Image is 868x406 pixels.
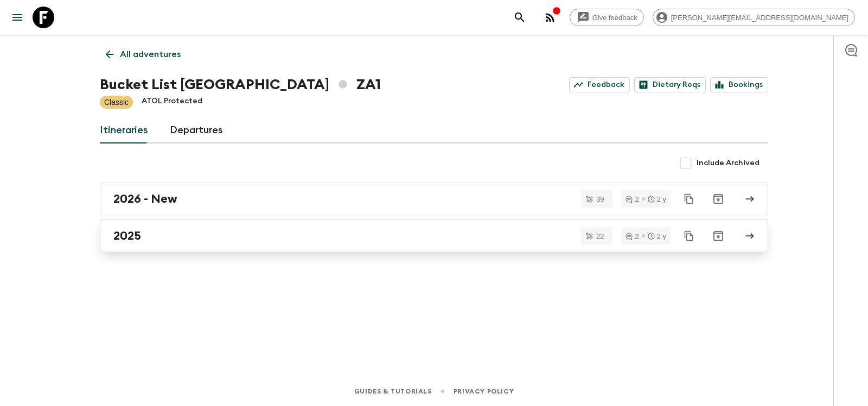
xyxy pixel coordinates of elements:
[170,117,223,143] a: Departures
[354,385,432,397] a: Guides & Tutorials
[454,385,514,397] a: Privacy Policy
[100,74,381,96] h1: Bucket List [GEOGRAPHIC_DATA] ZA1
[100,220,768,252] a: 2025
[570,9,644,26] a: Give feedback
[679,189,699,209] button: Duplicate
[697,158,759,168] span: Include Archived
[100,43,187,65] a: All adventures
[648,233,666,240] div: 2 y
[665,14,854,22] span: [PERSON_NAME][EMAIL_ADDRESS][DOMAIN_NAME]
[590,196,610,203] span: 39
[710,77,768,92] a: Bookings
[679,226,699,246] button: Duplicate
[569,77,630,92] a: Feedback
[586,14,643,22] span: Give feedback
[626,233,639,240] div: 2
[113,192,177,206] h2: 2026 - New
[648,196,666,203] div: 2 y
[707,225,729,247] button: Archive
[626,196,639,203] div: 2
[100,117,148,143] a: Itineraries
[104,97,129,108] p: Classic
[113,229,141,243] h2: 2025
[634,77,706,92] a: Dietary Reqs
[7,7,28,28] button: menu
[707,188,729,210] button: Archive
[100,183,768,215] a: 2026 - New
[509,7,531,28] button: search adventures
[142,96,202,109] p: ATOL Protected
[590,233,610,240] span: 22
[653,9,855,26] div: [PERSON_NAME][EMAIL_ADDRESS][DOMAIN_NAME]
[120,48,181,61] p: All adventures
